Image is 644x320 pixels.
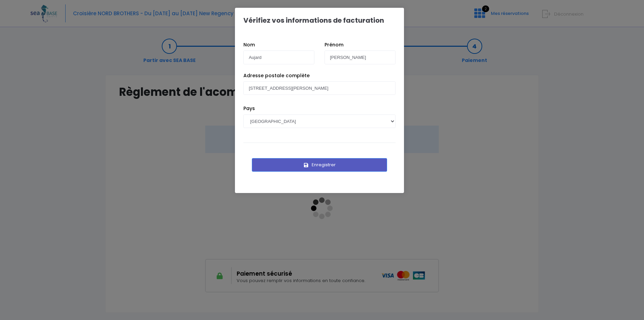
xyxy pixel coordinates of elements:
[252,158,387,172] button: Enregistrer
[243,105,255,112] label: Pays
[243,16,384,24] h1: Vérifiez vos informations de facturation
[325,41,343,48] label: Prénom
[243,41,255,48] label: Nom
[243,72,310,79] label: Adresse postale complète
